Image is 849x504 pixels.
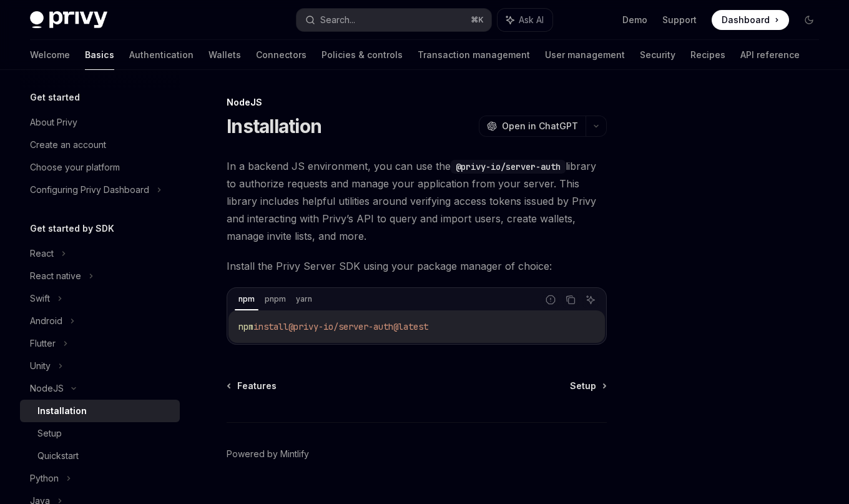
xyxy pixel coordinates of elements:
[622,14,647,26] a: Demo
[85,40,114,70] a: Basics
[451,160,566,174] code: @privy-io/server-auth
[129,40,194,70] a: Authentication
[227,157,607,245] span: In a backend JS environment, you can use the library to authorize requests and manage your applic...
[740,40,800,70] a: API reference
[261,292,290,307] div: pnpm
[30,90,80,105] h5: Get started
[292,292,316,307] div: yarn
[227,96,607,109] div: NodeJS
[30,115,77,130] div: About Privy
[30,221,114,236] h5: Get started by SDK
[30,336,56,351] div: Flutter
[570,380,606,392] a: Setup
[20,134,180,156] a: Create an account
[479,116,586,137] button: Open in ChatGPT
[30,246,54,261] div: React
[30,11,107,29] img: dark logo
[37,403,87,418] div: Installation
[30,160,120,175] div: Choose your platform
[238,321,253,332] span: npm
[471,15,484,25] span: ⌘ K
[228,380,277,392] a: Features
[662,14,697,26] a: Support
[209,40,241,70] a: Wallets
[30,358,51,373] div: Unity
[20,422,180,445] a: Setup
[288,321,428,332] span: @privy-io/server-auth@latest
[253,321,288,332] span: install
[320,12,355,27] div: Search...
[545,40,625,70] a: User management
[30,471,59,486] div: Python
[227,115,321,137] h1: Installation
[37,426,62,441] div: Setup
[20,400,180,422] a: Installation
[30,291,50,306] div: Swift
[297,9,492,31] button: Search...⌘K
[799,10,819,30] button: Toggle dark mode
[321,40,403,70] a: Policies & controls
[562,292,579,308] button: Copy the contents from the code block
[519,14,544,26] span: Ask AI
[30,381,64,396] div: NodeJS
[235,292,258,307] div: npm
[227,257,607,275] span: Install the Privy Server SDK using your package manager of choice:
[30,314,62,329] div: Android
[498,9,552,31] button: Ask AI
[418,40,530,70] a: Transaction management
[30,269,81,284] div: React native
[542,292,559,308] button: Report incorrect code
[37,448,79,463] div: Quickstart
[570,380,596,392] span: Setup
[227,448,309,460] a: Powered by Mintlify
[20,111,180,134] a: About Privy
[722,14,770,26] span: Dashboard
[30,40,70,70] a: Welcome
[640,40,675,70] a: Security
[690,40,725,70] a: Recipes
[30,137,106,152] div: Create an account
[20,156,180,179] a: Choose your platform
[502,120,578,132] span: Open in ChatGPT
[256,40,307,70] a: Connectors
[237,380,277,392] span: Features
[712,10,789,30] a: Dashboard
[30,182,149,197] div: Configuring Privy Dashboard
[582,292,599,308] button: Ask AI
[20,445,180,467] a: Quickstart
